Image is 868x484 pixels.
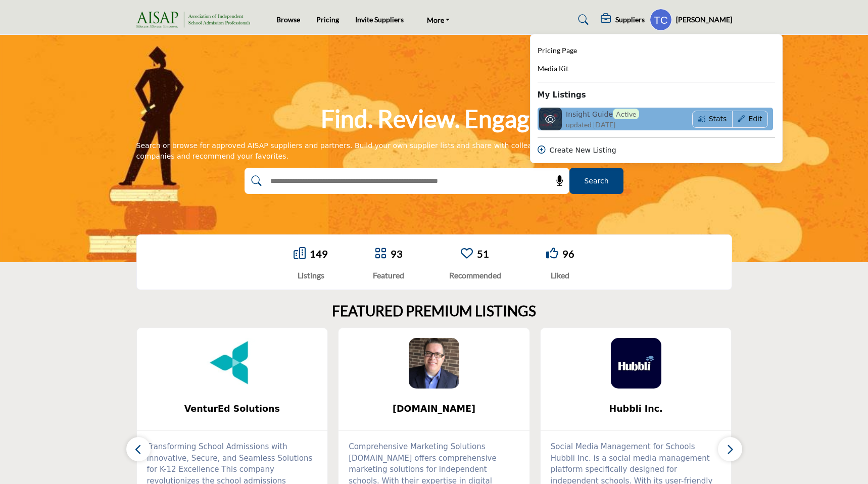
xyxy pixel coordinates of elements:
[355,15,404,24] a: Invite Suppliers
[137,396,328,422] a: VenturEd Solutions
[566,119,615,130] span: updated [DATE]
[538,89,586,101] b: My Listings
[539,108,562,130] img: insight-guide logo
[538,46,577,55] span: Pricing Page
[538,45,577,57] a: Pricing Page
[136,140,732,162] div: Search or browse for approved AISAP suppliers and partners. Build your own supplier lists and sha...
[692,111,768,128] div: Basic outlined example
[391,248,403,260] a: 93
[449,269,501,281] div: Recommended
[538,64,568,73] span: Media Kit
[584,176,608,186] span: Search
[354,396,514,422] b: YourSchoolMarketing.com
[615,15,645,24] h5: Suppliers
[546,247,558,259] i: Go to Liked
[692,111,733,128] button: Link for company listing
[541,396,732,422] a: Hubbli Inc.
[420,13,457,27] a: More
[276,15,300,24] a: Browse
[538,145,775,156] div: Create New Listing
[568,12,595,28] a: Search
[530,34,783,164] div: Suppliers
[354,402,514,415] span: [DOMAIN_NAME]
[546,269,574,281] div: Liked
[650,9,672,31] button: Show hide supplier dropdown
[556,402,716,415] span: Hubbli Inc.
[136,12,255,28] img: Site Logo
[339,396,529,422] a: [DOMAIN_NAME]
[207,338,257,389] img: VenturEd Solutions
[601,14,645,26] div: Suppliers
[374,247,387,261] a: Go to Featured
[152,402,313,415] span: VenturEd Solutions
[613,109,639,119] span: Active
[538,63,568,75] a: Media Kit
[538,108,676,130] a: insight-guide logo Insight GuideActive updated [DATE]
[332,303,536,320] h2: FEATURED PREMIUM LISTINGS
[732,111,768,128] button: Show Company Details With Edit Page
[461,247,473,261] a: Go to Recommended
[321,103,547,134] h1: Find. Review. Engage.
[611,338,661,389] img: Hubbli Inc.
[569,168,623,194] button: Search
[477,248,489,260] a: 51
[373,269,404,281] div: Featured
[152,396,313,422] b: VenturEd Solutions
[676,15,732,25] h5: [PERSON_NAME]
[566,109,639,119] h6: Insight Guide
[294,269,328,281] div: Listings
[310,248,328,260] a: 149
[562,248,574,260] a: 96
[409,338,459,389] img: YourSchoolMarketing.com
[556,396,716,422] b: Hubbli Inc.
[316,15,339,24] a: Pricing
